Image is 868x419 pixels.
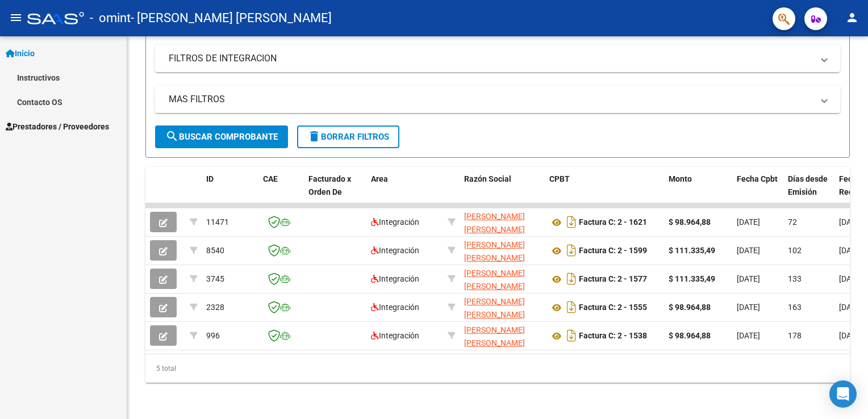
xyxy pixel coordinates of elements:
[206,303,224,312] span: 2328
[737,174,778,183] span: Fecha Cpbt
[788,174,828,196] span: Días desde Emisión
[206,174,214,183] span: ID
[145,354,850,383] div: 5 total
[839,217,862,227] span: [DATE]
[829,380,857,408] div: Open Intercom Messenger
[788,303,802,312] span: 163
[788,331,802,340] span: 178
[579,303,647,312] strong: Factura C: 2 - 1555
[579,275,647,284] strong: Factura C: 2 - 1577
[366,167,443,217] datatable-header-cell: Area
[788,246,802,255] span: 102
[460,167,545,217] datatable-header-cell: Razón Social
[737,274,760,283] span: [DATE]
[549,174,570,183] span: CPBT
[371,217,419,227] span: Integración
[737,246,760,255] span: [DATE]
[307,132,389,142] span: Borrar Filtros
[564,213,579,231] i: Descargar documento
[90,6,131,31] span: - omint
[669,217,711,227] strong: $ 98.964,88
[371,274,419,283] span: Integración
[202,167,258,217] datatable-header-cell: ID
[669,303,711,312] strong: $ 98.964,88
[839,331,862,340] span: [DATE]
[564,326,579,345] i: Descargar documento
[664,167,732,217] datatable-header-cell: Monto
[464,269,525,291] span: [PERSON_NAME] [PERSON_NAME]
[258,167,304,217] datatable-header-cell: CAE
[371,303,419,312] span: Integración
[669,174,692,183] span: Monto
[371,331,419,340] span: Integración
[464,297,525,319] span: [PERSON_NAME] [PERSON_NAME]
[545,167,664,217] datatable-header-cell: CPBT
[788,274,802,283] span: 133
[263,174,278,183] span: CAE
[155,45,840,72] mat-expansion-panel-header: FILTROS DE INTEGRACION
[669,246,715,255] strong: $ 111.335,49
[206,246,224,255] span: 8540
[464,325,525,347] span: [PERSON_NAME] [PERSON_NAME]
[165,132,278,142] span: Buscar Comprobante
[307,129,321,143] mat-icon: delete
[6,120,109,133] span: Prestadores / Proveedores
[371,174,388,183] span: Area
[839,246,862,255] span: [DATE]
[464,324,540,347] div: 27258026611
[297,125,399,148] button: Borrar Filtros
[464,212,525,234] span: [PERSON_NAME] [PERSON_NAME]
[131,6,332,31] span: - [PERSON_NAME] [PERSON_NAME]
[206,274,224,283] span: 3745
[579,332,647,341] strong: Factura C: 2 - 1538
[371,246,419,255] span: Integración
[464,238,540,262] div: 27258026611
[669,274,715,283] strong: $ 111.335,49
[783,167,834,217] datatable-header-cell: Días desde Emisión
[737,303,760,312] span: [DATE]
[464,210,540,234] div: 27258026611
[165,129,179,143] mat-icon: search
[579,218,647,227] strong: Factura C: 2 - 1621
[464,174,511,183] span: Razón Social
[6,47,35,60] span: Inicio
[464,295,540,319] div: 27258026611
[206,217,229,227] span: 11471
[737,217,760,227] span: [DATE]
[732,167,783,217] datatable-header-cell: Fecha Cpbt
[669,331,711,340] strong: $ 98.964,88
[155,86,840,113] mat-expansion-panel-header: MAS FILTROS
[839,274,862,283] span: [DATE]
[464,267,540,291] div: 27258026611
[845,11,859,24] mat-icon: person
[839,303,862,312] span: [DATE]
[308,174,351,196] span: Facturado x Orden De
[155,125,288,148] button: Buscar Comprobante
[169,52,813,65] mat-panel-title: FILTROS DE INTEGRACION
[737,331,760,340] span: [DATE]
[9,11,23,24] mat-icon: menu
[788,217,797,227] span: 72
[579,246,647,255] strong: Factura C: 2 - 1599
[304,167,366,217] datatable-header-cell: Facturado x Orden De
[169,93,813,106] mat-panel-title: MAS FILTROS
[464,240,525,262] span: [PERSON_NAME] [PERSON_NAME]
[564,298,579,316] i: Descargar documento
[206,331,220,340] span: 996
[564,241,579,259] i: Descargar documento
[564,270,579,288] i: Descargar documento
